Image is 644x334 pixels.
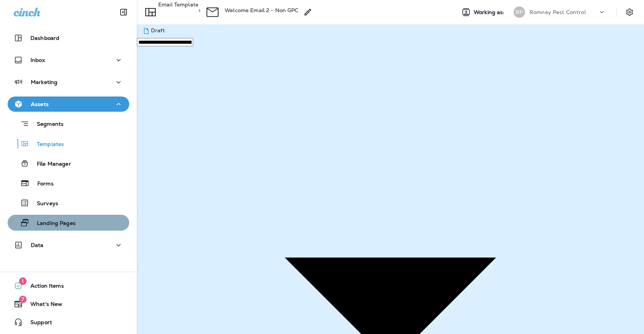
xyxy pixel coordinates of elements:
[8,136,129,152] button: Templates
[8,97,129,112] button: Assets
[8,237,129,253] button: Data
[8,315,129,330] button: Support
[31,242,44,248] p: Data
[8,278,129,293] button: 1Action Items
[29,121,63,128] p: Segments
[8,30,129,46] button: Dashboard
[23,319,52,328] span: Support
[225,7,299,13] p: Welcome Email 2 - Non GPC
[8,175,129,191] button: Forms
[31,101,49,107] p: Assets
[198,7,200,13] p: >
[8,52,129,68] button: Inbox
[8,74,129,90] button: Marketing
[29,220,76,227] p: Landing Pages
[8,155,129,171] button: File Manager
[113,5,134,20] button: Collapse Sidebar
[514,6,525,18] div: RP
[8,296,129,312] button: 7What's New
[31,79,57,85] p: Marketing
[474,9,506,16] span: Working as:
[623,5,636,19] button: Settings
[29,200,58,207] p: Surveys
[8,116,129,132] button: Segments
[158,2,198,19] p: Email Template
[8,195,129,211] button: Surveys
[30,35,59,41] p: Dashboard
[23,283,64,292] span: Action Items
[19,277,27,285] span: 1
[23,301,62,310] span: What's New
[30,57,45,63] p: Inbox
[19,296,27,303] span: 7
[29,141,64,148] p: Templates
[29,161,71,168] p: File Manager
[8,215,129,231] button: Landing Pages
[225,7,299,17] div: Welcome Email 2 - Non GPC
[530,9,586,15] p: Romney Pest Control
[30,180,54,188] p: Forms
[141,27,639,35] div: Draft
